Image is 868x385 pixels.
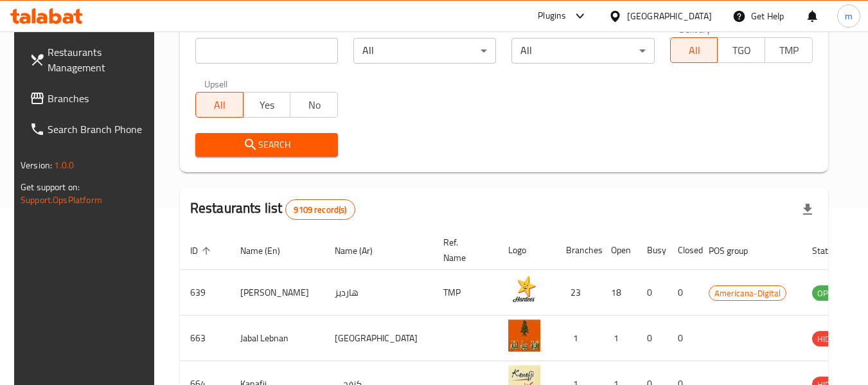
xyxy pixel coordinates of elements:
[709,243,765,258] span: POS group
[195,92,244,118] button: All
[845,9,853,23] span: m
[19,83,159,114] a: Branches
[601,231,637,270] th: Open
[195,38,338,64] input: Search for restaurant name or ID..
[433,270,498,316] td: TMP
[335,243,389,258] span: Name (Ar)
[676,41,713,60] span: All
[180,316,230,361] td: 663
[286,204,354,216] span: 9109 record(s)
[556,316,601,361] td: 1
[765,37,813,63] button: TMP
[679,24,711,33] label: Delivery
[296,96,333,114] span: No
[770,41,808,60] span: TMP
[180,270,230,316] td: 639
[206,137,328,153] span: Search
[792,194,823,225] div: Export file
[19,37,159,83] a: Restaurants Management
[195,133,338,157] button: Search
[668,270,698,316] td: 0
[812,332,851,346] span: HIDDEN
[249,96,286,114] span: Yes
[812,286,844,301] span: OPEN
[812,243,854,258] span: Status
[324,316,433,361] td: [GEOGRAPHIC_DATA]
[601,270,637,316] td: 18
[443,235,483,265] span: Ref. Name
[498,231,556,270] th: Logo
[670,37,718,63] button: All
[668,316,698,361] td: 0
[508,274,540,306] img: Hardee's
[723,41,760,60] span: TGO
[190,243,215,258] span: ID
[19,114,159,145] a: Search Branch Phone
[637,231,668,270] th: Busy
[201,96,238,114] span: All
[637,316,668,361] td: 0
[324,270,433,316] td: هارديز
[54,157,74,174] span: 1.0.0
[48,91,149,106] span: Branches
[601,316,637,361] td: 1
[204,79,228,88] label: Upsell
[717,37,765,63] button: TGO
[812,285,844,301] div: OPEN
[48,44,149,75] span: Restaurants Management
[637,270,668,316] td: 0
[709,286,786,301] span: Americana-Digital
[556,270,601,316] td: 23
[230,316,324,361] td: Jabal Lebnan
[290,92,338,118] button: No
[508,319,540,352] img: Jabal Lebnan
[627,9,712,23] div: [GEOGRAPHIC_DATA]
[240,243,297,258] span: Name (En)
[243,92,291,118] button: Yes
[538,8,566,24] div: Plugins
[21,157,52,174] span: Version:
[21,192,102,208] a: Support.OpsPlatform
[511,38,654,64] div: All
[668,231,698,270] th: Closed
[556,231,601,270] th: Branches
[285,199,355,220] div: Total records count
[230,270,324,316] td: [PERSON_NAME]
[812,331,851,346] div: HIDDEN
[48,121,149,137] span: Search Branch Phone
[21,179,80,195] span: Get support on:
[353,38,496,64] div: All
[190,199,355,220] h2: Restaurants list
